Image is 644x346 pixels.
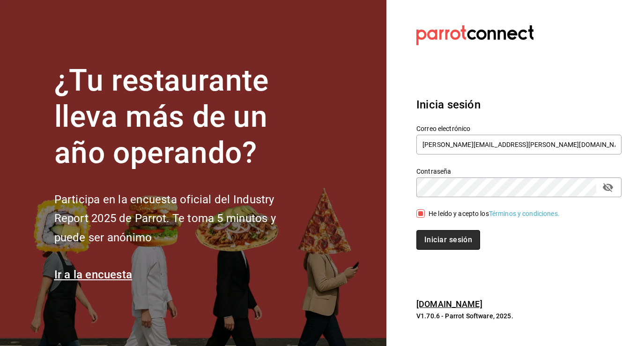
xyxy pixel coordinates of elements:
p: V1.70.6 - Parrot Software, 2025. [416,311,622,321]
h1: ¿Tu restaurante lleva más de un año operando? [54,63,307,171]
button: passwordField [600,179,616,195]
label: Contraseña [416,168,622,175]
a: Ir a la encuesta [54,268,133,281]
a: Términos y condiciones. [489,210,560,217]
h2: Participa en la encuesta oficial del Industry Report 2025 de Parrot. Te toma 5 minutos y puede se... [54,190,307,247]
button: Iniciar sesión [416,230,480,250]
label: Correo electrónico [416,125,622,132]
h3: Inicia sesión [416,96,622,113]
div: He leído y acepto los [429,209,560,219]
input: Ingresa tu correo electrónico [416,135,622,154]
a: [DOMAIN_NAME] [416,299,482,309]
